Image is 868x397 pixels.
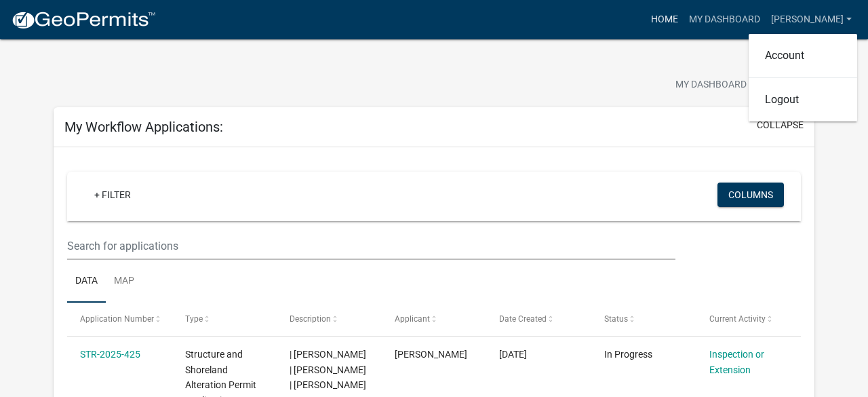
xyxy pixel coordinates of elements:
[499,314,547,324] span: Date Created
[67,232,675,260] input: Search for applications
[665,72,822,98] button: My Dashboard Settingssettings
[749,34,857,121] div: [PERSON_NAME]
[604,349,652,360] span: In Progress
[499,349,527,360] span: 06/04/2025
[757,118,804,132] button: collapse
[675,77,792,94] span: My Dashboard Settings
[749,83,857,116] a: Logout
[709,349,764,375] a: Inspection or Extension
[604,314,628,324] span: Status
[766,7,857,33] a: [PERSON_NAME]
[290,314,331,324] span: Description
[67,303,172,335] datatable-header-cell: Application Number
[382,303,487,335] datatable-header-cell: Applicant
[646,7,684,33] a: Home
[395,314,430,324] span: Applicant
[185,314,203,324] span: Type
[80,349,140,360] a: STR-2025-425
[80,314,154,324] span: Application Number
[67,260,106,303] a: Data
[395,349,467,360] span: Michael
[709,314,766,324] span: Current Activity
[749,39,857,72] a: Account
[717,183,784,207] button: Columns
[277,303,382,335] datatable-header-cell: Description
[106,260,142,303] a: Map
[486,303,591,335] datatable-header-cell: Date Created
[172,303,277,335] datatable-header-cell: Type
[696,303,801,335] datatable-header-cell: Current Activity
[64,119,223,135] h5: My Workflow Applications:
[684,7,766,33] a: My Dashboard
[83,183,142,207] a: + Filter
[591,303,696,335] datatable-header-cell: Status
